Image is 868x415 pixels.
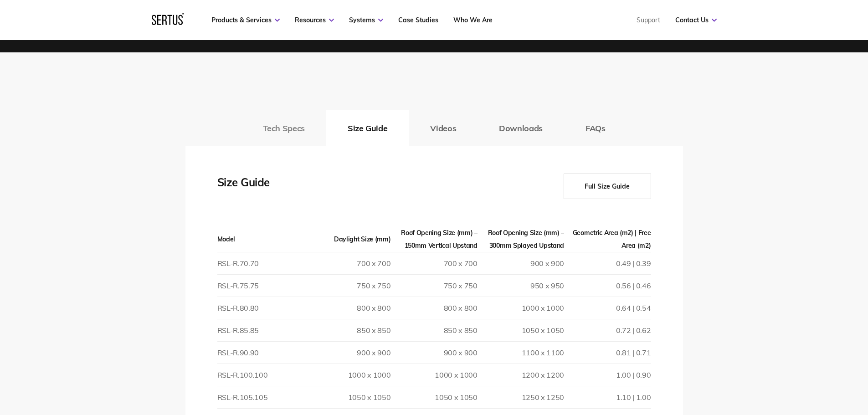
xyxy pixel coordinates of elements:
[217,275,304,297] td: RSL-R.75.75
[564,174,651,199] button: Full Size Guide
[304,342,390,364] td: 900 x 900
[564,319,651,342] td: 0.72 | 0.62
[211,16,280,24] a: Products & Services
[564,252,651,275] td: 0.49 | 0.39
[390,342,477,364] td: 900 x 900
[390,297,477,319] td: 800 x 800
[390,386,477,409] td: 1050 x 1050
[304,386,390,409] td: 1050 x 1050
[217,319,304,342] td: RSL-R.85.85
[349,16,383,24] a: Systems
[478,342,564,364] td: 1100 x 1100
[217,386,304,409] td: RSL-R.105.105
[217,364,304,386] td: RSL-R.100.100
[478,252,564,275] td: 900 x 900
[217,174,308,199] div: Size Guide
[304,252,390,275] td: 700 x 700
[217,297,304,319] td: RSL-R.80.80
[241,110,326,146] button: Tech Specs
[217,252,304,275] td: RSL-R.70.70
[564,275,651,297] td: 0.56 | 0.46
[564,110,627,146] button: FAQs
[564,364,651,386] td: 1.00 | 0.90
[564,386,651,409] td: 1.10 | 1.00
[217,342,304,364] td: RSL-R.90.90
[304,297,390,319] td: 800 x 800
[295,16,334,24] a: Resources
[390,275,477,297] td: 750 x 750
[637,16,660,24] a: Support
[390,226,477,252] th: Roof Opening Size (mm) – 150mm Vertical Upstand
[390,364,477,386] td: 1000 x 1000
[478,364,564,386] td: 1200 x 1200
[304,226,390,252] th: Daylight Size (mm)
[478,297,564,319] td: 1000 x 1000
[478,386,564,409] td: 1250 x 1250
[453,16,493,24] a: Who We Are
[398,16,438,24] a: Case Studies
[564,297,651,319] td: 0.64 | 0.54
[304,319,390,342] td: 850 x 850
[304,364,390,386] td: 1000 x 1000
[304,275,390,297] td: 750 x 750
[217,226,304,252] th: Model
[409,110,478,146] button: Videos
[478,319,564,342] td: 1050 x 1050
[390,319,477,342] td: 850 x 850
[478,226,564,252] th: Roof Opening Size (mm) – 300mm Splayed Upstand
[478,110,564,146] button: Downloads
[564,342,651,364] td: 0.81 | 0.71
[564,226,651,252] th: Geometric Area (m2) | Free Area (m2)
[390,252,477,275] td: 700 x 700
[478,275,564,297] td: 950 x 950
[675,16,717,24] a: Contact Us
